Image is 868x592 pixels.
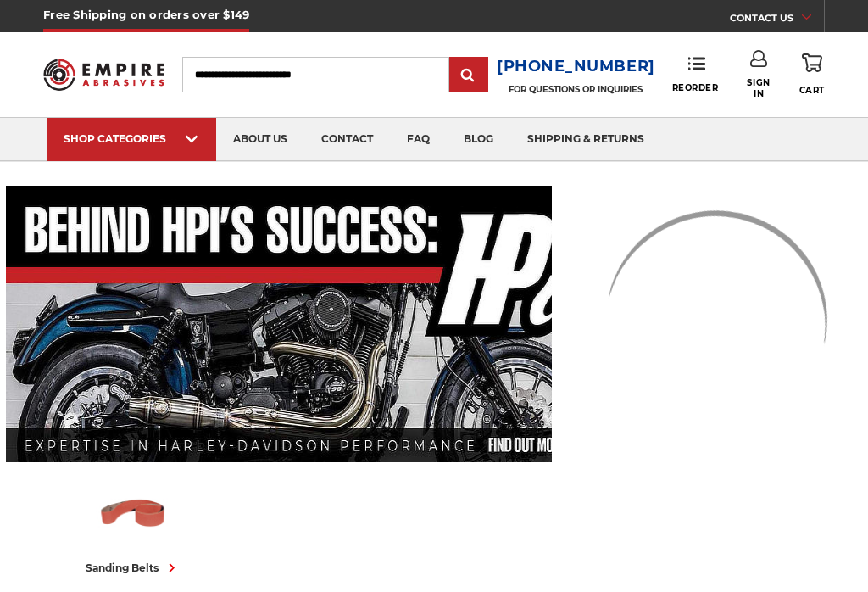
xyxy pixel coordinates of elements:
img: Empire Abrasives [43,51,164,98]
p: FOR QUESTIONS OR INQUIRIES [497,84,655,95]
span: Sign In [741,77,776,99]
span: Cart [799,85,825,96]
a: Reorder [672,56,719,92]
a: shipping & returns [510,118,661,161]
a: CONTACT US [730,8,824,32]
a: faq [390,118,447,161]
img: promo banner for custom belts. [570,186,863,462]
a: about us [216,118,304,161]
a: blog [447,118,510,161]
img: Banner for an interview featuring Horsepower Inc who makes Harley performance upgrades featured o... [6,186,593,462]
img: Sanding Belts [96,478,170,550]
span: Reorder [672,82,719,93]
div: SHOP CATEGORIES [64,132,199,145]
a: [PHONE_NUMBER] [497,54,655,79]
a: contact [304,118,390,161]
a: Cart [799,50,825,98]
div: sanding belts [86,559,181,577]
input: Submit [452,59,486,92]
